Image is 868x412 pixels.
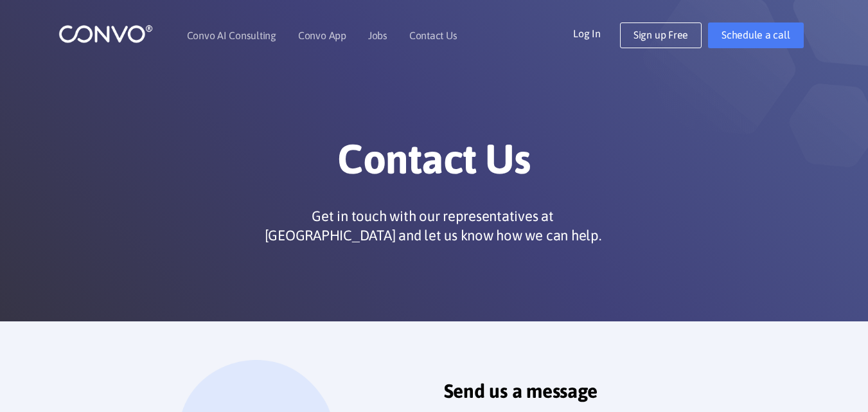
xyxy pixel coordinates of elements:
a: Sign up Free [620,22,702,48]
p: Get in touch with our representatives at [GEOGRAPHIC_DATA] and let us know how we can help. [260,206,607,245]
a: Convo AI Consulting [187,30,276,40]
a: Contact Us [409,30,457,40]
a: Jobs [368,30,387,40]
h2: Send us a message [444,379,801,412]
a: Log In [573,22,620,43]
a: Convo App [298,30,346,40]
h1: Contact Us [78,134,791,193]
a: Schedule a call [708,22,803,48]
img: logo_1.png [58,24,153,44]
